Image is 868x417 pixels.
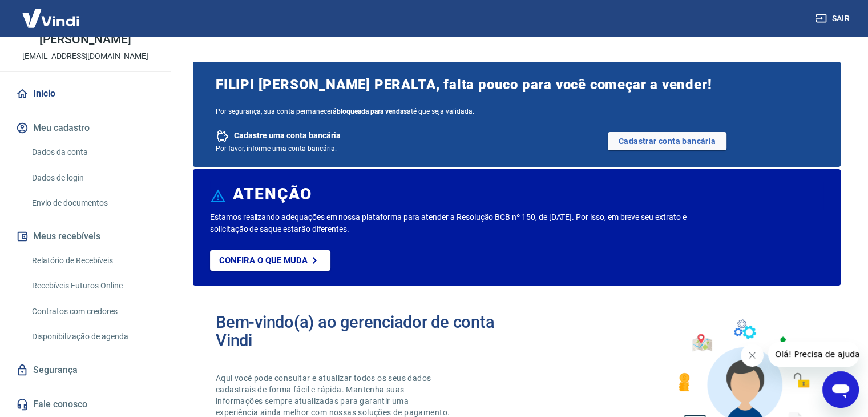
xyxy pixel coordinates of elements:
b: bloqueada para vendas [337,107,407,115]
a: Disponibilização de agenda [27,325,157,348]
a: Recebíveis Futuros Online [27,274,157,298]
p: Confira o que muda [219,255,308,266]
h6: ATENÇÃO [233,189,312,200]
h2: Bem-vindo(a) ao gerenciador de conta Vindi [216,313,517,350]
a: Fale conosco [14,392,157,417]
p: Estamos realizando adequações em nossa plataforma para atender a Resolução BCB nº 150, de [DATE].... [210,211,701,235]
span: Cadastre uma conta bancária [234,130,341,141]
p: [PERSON_NAME] [39,34,131,46]
a: Contratos com credores [27,300,157,323]
a: Início [14,81,157,106]
button: Meu cadastro [14,115,157,141]
a: Envio de documentos [27,191,157,215]
a: Dados de login [27,166,157,190]
span: Por segurança, sua conta permanecerá até que seja validada. [216,107,818,115]
button: Meus recebíveis [14,224,157,249]
a: Relatório de Recebíveis [27,249,157,272]
iframe: Botão para abrir a janela de mensagens [822,371,859,408]
a: Segurança [14,358,157,383]
p: [EMAIL_ADDRESS][DOMAIN_NAME] [22,50,148,62]
a: Confira o que muda [210,250,330,271]
a: Dados da conta [27,141,157,164]
span: Por favor, informe uma conta bancária. [216,145,337,153]
span: Olá! Precisa de ajuda? [7,8,96,17]
iframe: Fechar mensagem [741,344,764,367]
button: Sair [813,8,854,29]
img: Vindi [14,1,88,35]
iframe: Mensagem da empresa [768,342,859,367]
span: FILIPI [PERSON_NAME] PERALTA, falta pouco para você começar a vender! [216,75,818,94]
a: Cadastrar conta bancária [608,132,726,150]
